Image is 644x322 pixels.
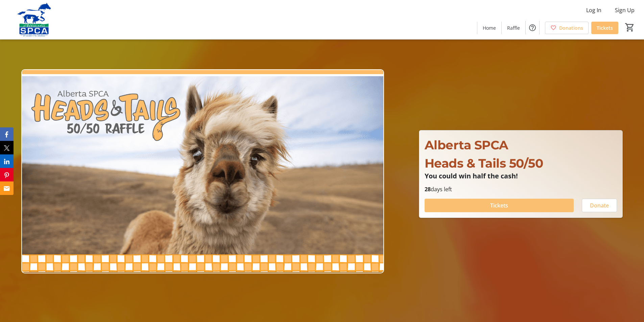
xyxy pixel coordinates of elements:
span: Heads & Tails 50/50 [425,156,543,171]
button: Cart [624,21,636,33]
button: Sign Up [610,5,640,16]
span: Tickets [490,201,508,209]
span: Donate [590,201,609,209]
span: Raffle [507,24,520,31]
span: Tickets [597,24,613,31]
button: Log In [581,5,607,16]
button: Help [526,21,539,34]
img: Campaign CTA Media Photo [21,69,384,273]
p: You could win half the cash! [425,172,617,180]
span: Log In [586,6,601,14]
a: Home [477,22,501,34]
button: Donate [582,199,617,212]
a: Donations [545,22,589,34]
span: Alberta SPCA [425,138,508,152]
a: Tickets [591,22,618,34]
span: Donations [559,24,583,31]
button: Tickets [425,199,574,212]
span: Home [483,24,496,31]
a: Raffle [502,22,525,34]
span: 28 [425,185,431,193]
span: Sign Up [615,6,635,14]
p: days left [425,185,617,193]
img: Alberta SPCA's Logo [4,3,64,36]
